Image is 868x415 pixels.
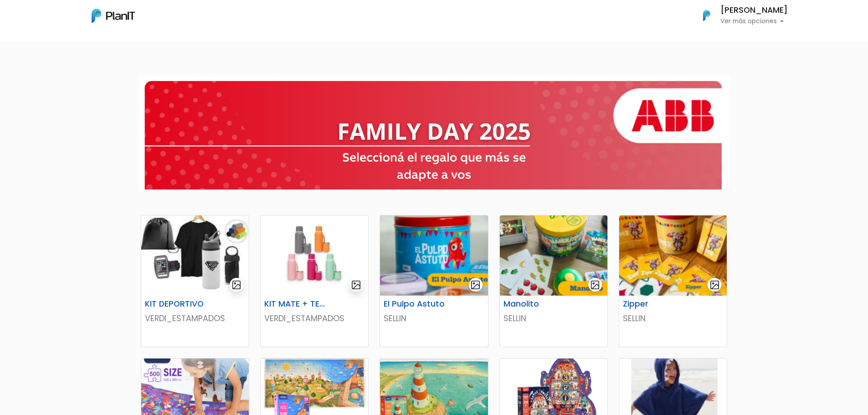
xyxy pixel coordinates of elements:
a: gallery-light Manolito SELLIN [499,215,608,347]
img: thumb_Captura_de_pantalla_2025-07-29_104833.png [500,215,607,296]
img: thumb_WhatsApp_Image_2025-05-26_at_09.52.07.jpeg [141,215,249,296]
a: gallery-light KIT MATE + TERMO VERDI_ESTAMPADOS [260,215,369,347]
img: gallery-light [351,280,361,290]
h6: El Pulpo Astuto [378,299,452,309]
img: PlanIt Logo [697,5,717,26]
img: gallery-light [590,280,601,290]
img: gallery-light [470,280,481,290]
img: thumb_2000___2000-Photoroom_-_2025-07-02T103351.963.jpg [261,215,368,296]
img: gallery-light [231,280,242,290]
h6: Zipper [617,299,692,309]
a: gallery-light El Pulpo Astuto SELLIN [380,215,488,347]
p: Ver más opciones [720,18,788,25]
h6: [PERSON_NAME] [720,6,788,15]
p: VERDI_ESTAMPADOS [264,313,365,324]
a: gallery-light KIT DEPORTIVO VERDI_ESTAMPADOS [141,215,249,347]
p: SELLIN [623,313,723,324]
h6: Manolito [498,299,572,309]
p: VERDI_ESTAMPADOS [145,313,245,324]
img: thumb_Captura_de_pantalla_2025-07-29_101456.png [380,215,488,296]
h6: KIT MATE + TERMO [259,299,333,309]
button: PlanIt Logo [PERSON_NAME] Ver más opciones [691,4,788,27]
p: SELLIN [503,313,604,324]
a: gallery-light Zipper SELLIN [619,215,727,347]
p: SELLIN [384,313,484,324]
img: thumb_Captura_de_pantalla_2025-07-29_105257.png [619,215,727,296]
h6: KIT DEPORTIVO [139,299,214,309]
img: gallery-light [709,280,720,290]
img: PlanIt Logo [92,9,135,23]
